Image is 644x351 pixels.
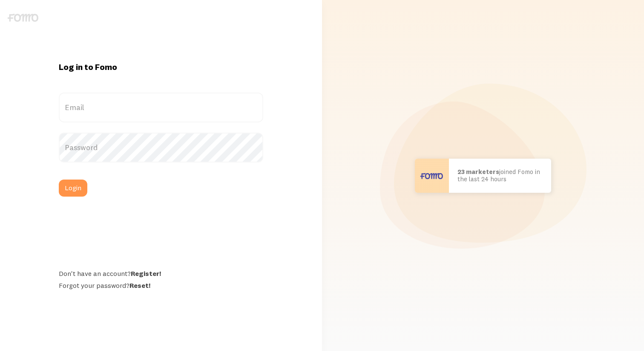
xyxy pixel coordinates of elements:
div: Forgot your password? [59,281,263,290]
a: Reset! [129,281,150,290]
button: Login [59,180,87,197]
label: Password [59,133,263,162]
p: joined Fomo in the last 24 hours [457,168,543,183]
a: Register! [131,269,161,278]
h1: Log in to Fomo [59,61,263,73]
b: 23 marketers [457,168,499,176]
label: Email [59,93,263,122]
div: Don't have an account? [59,269,263,278]
img: User avatar [415,159,449,193]
img: fomo-logo-gray-b99e0e8ada9f9040e2984d0d95b3b12da0074ffd48d1e5cb62ac37fc77b0b268.svg [8,14,38,22]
